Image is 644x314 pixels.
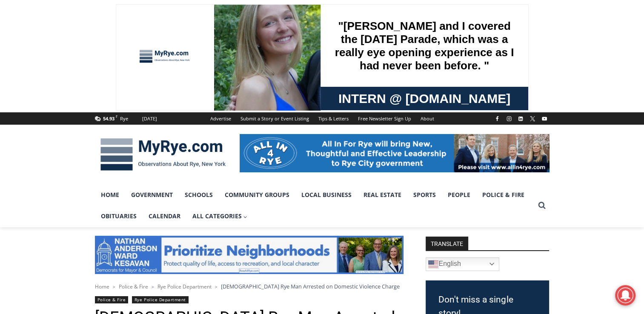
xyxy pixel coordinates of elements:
a: YouTube [539,114,550,124]
a: Government [125,184,179,206]
img: en [428,259,438,269]
div: Rye [120,115,128,123]
img: MyRye.com [95,132,231,177]
div: "[PERSON_NAME] and I covered the [DATE] Parade, which was a really eye opening experience as I ha... [215,0,402,83]
span: Intern @ [DOMAIN_NAME] [223,85,395,104]
a: About [416,112,439,125]
a: X [527,114,538,124]
span: > [215,284,218,290]
span: > [113,284,115,290]
div: [DATE] [142,115,157,123]
a: People [442,184,476,206]
a: Calendar [143,206,186,227]
a: Tips & Letters [314,112,353,125]
a: Home [95,184,125,206]
span: F [116,114,117,119]
a: Instagram [504,114,514,124]
a: Rye Police Department [157,283,212,290]
a: Linkedin [515,114,526,124]
strong: TRANSLATE [426,237,468,250]
a: Intern @ [DOMAIN_NAME] [205,83,412,106]
nav: Breadcrumbs [95,282,404,291]
a: Obituaries [95,206,143,227]
a: Advertise [206,112,236,125]
button: Child menu of All Categories [186,206,254,227]
a: Schools [179,184,219,206]
a: English [426,257,499,271]
span: > [152,284,154,290]
img: All in for Rye [240,134,550,172]
span: [DEMOGRAPHIC_DATA] Rye Man Arrested on Domestic Violence Charge [221,283,400,290]
a: Real Estate [358,184,407,206]
a: Police & Fire [119,283,148,290]
a: Submit a Story or Event Listing [236,112,314,125]
button: View Search Form [534,198,550,213]
a: Sports [407,184,442,206]
a: Police & Fire [95,296,129,303]
a: Home [95,283,109,290]
a: Local Business [295,184,358,206]
a: Facebook [492,114,502,124]
nav: Secondary Navigation [206,112,439,125]
nav: Primary Navigation [95,184,534,227]
a: Community Groups [219,184,295,206]
a: Free Newsletter Sign Up [353,112,416,125]
span: 54.93 [103,115,114,122]
a: Rye Police Department [132,296,189,303]
a: Police & Fire [476,184,530,206]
